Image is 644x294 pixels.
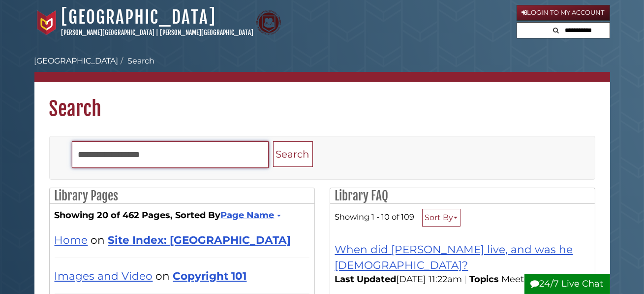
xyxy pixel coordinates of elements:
img: Calvin Theological Seminary [256,10,281,35]
span: Last Updated [335,274,397,285]
h1: Search [34,82,610,121]
a: When did [PERSON_NAME] live, and was he [DEMOGRAPHIC_DATA]? [335,243,573,271]
span: Topics [470,274,499,285]
a: Home [55,233,88,246]
button: Search [273,141,313,167]
li: Meeter Center [502,273,568,286]
a: Site Index: [GEOGRAPHIC_DATA] [108,233,291,246]
a: [GEOGRAPHIC_DATA] [61,6,216,28]
span: | [156,29,159,36]
strong: Showing 20 of 462 Pages, Sorted By [55,209,309,222]
button: Sort By [422,209,460,227]
h2: Library Pages [50,188,314,204]
span: [DATE] 11:22am [335,274,462,285]
span: on [91,233,105,246]
a: [GEOGRAPHIC_DATA] [34,56,119,65]
li: Search [119,55,155,67]
a: [PERSON_NAME][GEOGRAPHIC_DATA] [160,29,254,36]
span: | [462,274,470,285]
a: Page Name [221,210,279,221]
a: Copyright 101 [173,269,247,282]
a: [PERSON_NAME][GEOGRAPHIC_DATA] [61,29,155,36]
i: Search [553,27,559,33]
img: Calvin University [34,10,59,35]
a: Login to My Account [517,5,610,21]
nav: breadcrumb [34,55,610,82]
span: on [156,269,170,282]
h2: Library FAQ [330,188,595,204]
ul: Topics [502,274,568,285]
a: Images and Video [55,269,153,282]
button: Search [550,23,562,36]
button: 24/7 Live Chat [524,274,610,294]
span: Showing 1 - 10 of 109 [335,212,415,222]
